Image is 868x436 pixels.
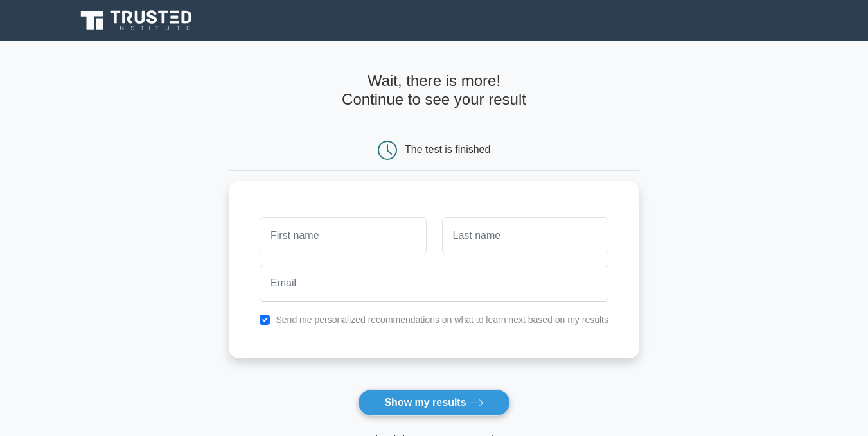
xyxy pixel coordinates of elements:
[260,265,608,302] input: Email
[405,144,490,155] div: The test is finished
[442,217,608,254] input: Last name
[260,217,426,254] input: First name
[358,389,509,416] button: Show my results
[276,315,608,325] label: Send me personalized recommendations on what to learn next based on my results
[229,72,639,109] h4: Wait, there is more! Continue to see your result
